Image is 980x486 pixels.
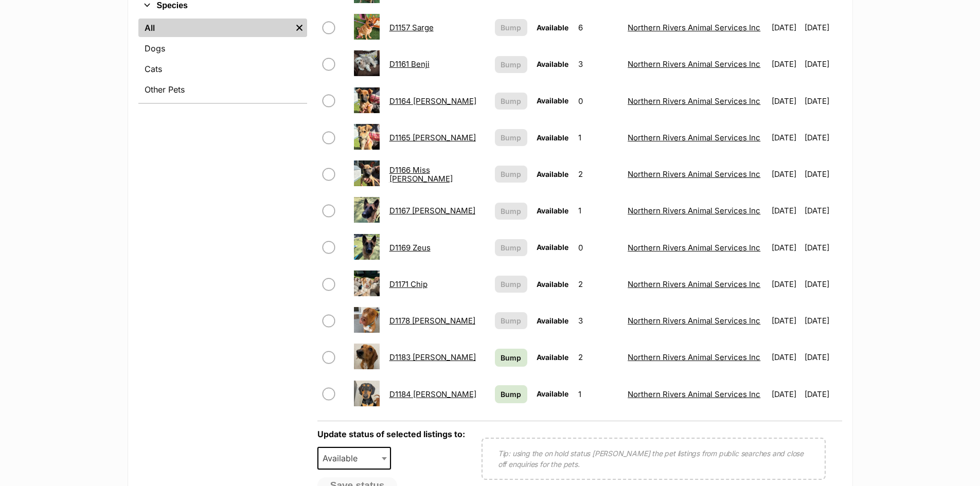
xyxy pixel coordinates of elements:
span: Bump [501,169,521,179]
td: [DATE] [768,303,804,338]
span: Bump [501,206,521,217]
td: [DATE] [768,120,804,155]
span: Bump [501,96,521,106]
span: Bump [501,22,521,33]
a: Northern Rivers Animal Services Inc [628,96,760,106]
a: Northern Rivers Animal Services Inc [628,206,760,215]
a: D1184 [PERSON_NAME] [389,389,476,399]
td: [DATE] [768,46,804,82]
td: [DATE] [805,120,841,155]
span: Available [537,243,568,251]
td: 1 [574,120,622,155]
span: Available [537,353,568,362]
td: [DATE] [768,230,804,265]
span: Available [537,389,568,398]
a: D1183 [PERSON_NAME] [389,352,476,362]
span: Available [537,280,568,289]
a: Bump [495,349,527,367]
td: [DATE] [768,156,804,192]
a: D1166 Miss [PERSON_NAME] [389,165,453,184]
td: [DATE] [768,83,804,119]
td: [DATE] [805,303,841,338]
a: D1169 Zeus [389,243,431,253]
button: Bump [495,19,527,36]
a: Northern Rivers Animal Services Inc [628,59,760,69]
a: Remove filter [292,19,307,37]
td: [DATE] [805,46,841,82]
a: D1161 Benji [389,59,430,69]
a: D1171 Chip [389,279,427,289]
a: D1167 [PERSON_NAME] [389,206,475,215]
a: Northern Rivers Animal Services Inc [628,316,760,326]
td: [DATE] [768,339,804,375]
span: Bump [501,242,521,253]
td: [DATE] [768,193,804,228]
span: Available [537,96,568,105]
a: D1157 Sarge [389,23,434,32]
a: Northern Rivers Animal Services Inc [628,352,760,362]
a: Northern Rivers Animal Services Inc [628,279,760,289]
td: 3 [574,303,622,338]
span: Available [537,60,568,68]
td: [DATE] [768,266,804,302]
td: 2 [574,266,622,302]
td: 6 [574,10,622,45]
button: Bump [495,56,527,73]
a: Other Pets [138,80,307,99]
td: 0 [574,83,622,119]
td: [DATE] [805,193,841,228]
label: Update status of selected listings to: [317,429,465,439]
a: Northern Rivers Animal Services Inc [628,389,760,399]
td: 1 [574,193,622,228]
td: [DATE] [805,339,841,375]
td: [DATE] [805,230,841,265]
span: Bump [501,279,521,290]
a: Northern Rivers Animal Services Inc [628,243,760,253]
td: 2 [574,339,622,375]
a: Northern Rivers Animal Services Inc [628,133,760,142]
button: Bump [495,93,527,110]
p: Tip: using the on hold status [PERSON_NAME] the pet listings from public searches and close off e... [498,448,809,470]
a: D1164 [PERSON_NAME] [389,96,476,106]
span: Available [537,316,568,325]
a: D1178 [PERSON_NAME] [389,316,475,326]
td: [DATE] [768,10,804,45]
span: Bump [501,132,521,143]
a: Northern Rivers Animal Services Inc [628,169,760,179]
span: Bump [501,389,521,400]
td: [DATE] [805,266,841,302]
td: [DATE] [768,376,804,412]
a: All [138,19,292,37]
td: [DATE] [805,83,841,119]
button: Bump [495,129,527,146]
button: Bump [495,312,527,329]
td: [DATE] [805,376,841,412]
td: 1 [574,376,622,412]
div: Species [138,16,307,103]
span: Bump [501,59,521,70]
a: Northern Rivers Animal Services Inc [628,23,760,32]
span: Bump [501,315,521,326]
span: Available [537,206,568,215]
button: Bump [495,239,527,256]
td: [DATE] [805,156,841,192]
span: Available [537,170,568,178]
button: Bump [495,166,527,183]
td: 3 [574,46,622,82]
span: Available [537,23,568,32]
a: Dogs [138,39,307,58]
a: Bump [495,385,527,403]
td: 2 [574,156,622,192]
span: Available [318,451,368,465]
button: Bump [495,276,527,293]
td: [DATE] [805,10,841,45]
button: Bump [495,203,527,220]
span: Available [317,447,391,470]
span: Bump [501,352,521,363]
td: 0 [574,230,622,265]
a: D1165 [PERSON_NAME] [389,133,476,142]
span: Available [537,133,568,142]
a: Cats [138,60,307,78]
